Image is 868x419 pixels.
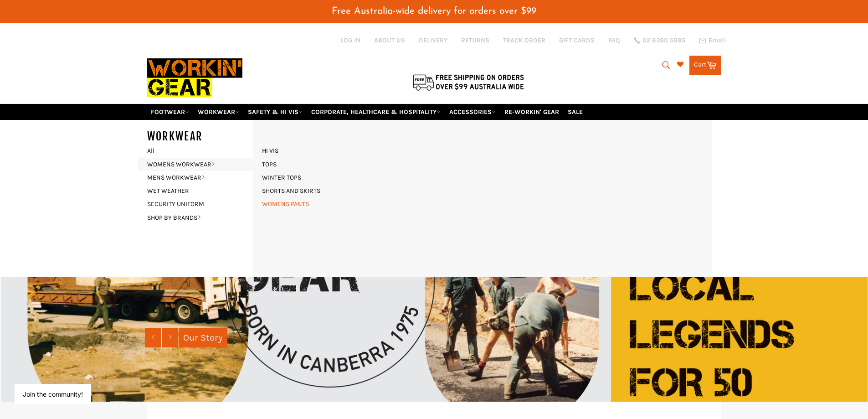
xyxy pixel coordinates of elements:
button: Join the community! [23,390,83,398]
a: FOOTWEAR [147,104,193,120]
a: FAQ [608,36,620,45]
a: Email [699,37,726,44]
a: SAFETY & HI VIS [244,104,306,120]
a: Cart [689,56,721,75]
a: SHOP BY BRANDS [143,211,253,224]
a: DELIVERY [419,36,447,45]
a: 02 6280 5885 [634,37,685,44]
h5: WORKWEAR [147,129,262,144]
a: ABOUT US [374,36,405,45]
div: WOMENS WORKWEAR [253,120,712,277]
a: ACCESSORIES [446,104,499,120]
img: Flat $9.95 shipping Australia wide [411,72,525,92]
a: TOPS [257,158,281,171]
a: WINTER TOPS [257,171,306,184]
a: MENS WORKWEAR [143,171,253,184]
span: Free Australia-wide delivery for orders over $99 [332,6,536,16]
a: WOMENS WORKWEAR [143,158,253,171]
a: SALE [564,104,586,120]
a: CORPORATE, HEALTHCARE & HOSPITALITY [308,104,444,120]
a: HI VIS [257,144,283,157]
span: 02 6280 5885 [642,37,685,44]
a: All [143,144,262,157]
a: WET WEATHER [143,184,253,197]
a: RE-WORKIN' GEAR [501,104,563,120]
span: Email [709,37,726,44]
a: Our Story [179,328,227,347]
a: TRACK ORDER [503,36,545,45]
a: WOMENS PANTS [257,197,313,211]
a: SHORTS AND SKIRTS [257,184,325,197]
a: RETURNS [461,36,489,45]
a: WORKWEAR [194,104,243,120]
a: SECURITY UNIFORM [143,197,253,211]
a: GIFT CARDS [559,36,595,45]
a: Log in [340,36,360,44]
img: Workin Gear leaders in Workwear, Safety Boots, PPE, Uniforms. Australia's No.1 in Workwear [147,52,242,103]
